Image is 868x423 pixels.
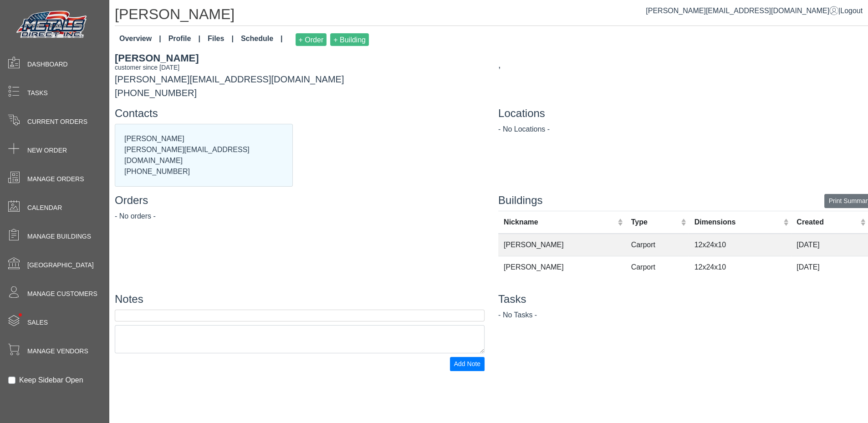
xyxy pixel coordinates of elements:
div: Nickname [504,217,615,228]
div: , [498,58,868,71]
span: Calendar [27,203,62,213]
h4: Tasks [498,293,868,306]
div: Type [631,217,679,228]
span: New Order [27,146,67,155]
div: Created [797,217,858,228]
span: [GEOGRAPHIC_DATA] [27,260,94,270]
td: [DATE] [791,234,868,256]
div: | [646,5,863,16]
span: Current Orders [27,117,87,127]
td: [PERSON_NAME] [498,256,626,278]
a: Overview [116,30,165,50]
button: Add Note [450,357,485,371]
div: customer since [DATE] [115,63,485,72]
h1: [PERSON_NAME] [115,5,868,26]
span: • [9,300,32,330]
button: + Building [330,33,369,46]
div: [PERSON_NAME] [115,51,485,66]
span: Manage Customers [27,289,97,299]
a: [PERSON_NAME][EMAIL_ADDRESS][DOMAIN_NAME] [646,7,838,15]
h4: Notes [115,293,485,306]
span: Tasks [27,88,48,98]
td: Carport [626,256,689,278]
h4: Contacts [115,107,485,120]
span: Manage Buildings [27,232,91,241]
div: Dimensions [694,217,781,228]
span: Sales [27,318,48,327]
div: - No orders - [115,211,485,222]
label: Keep Sidebar Open [19,375,83,386]
span: Manage Orders [27,174,84,184]
td: [DATE] [791,256,868,278]
a: Files [204,30,237,50]
h4: Locations [498,107,868,120]
div: [PERSON_NAME] [PERSON_NAME][EMAIL_ADDRESS][DOMAIN_NAME] [PHONE_NUMBER] [115,124,292,186]
img: Metals Direct Inc Logo [14,8,91,42]
span: Add Note [454,360,480,367]
button: + Order [296,33,327,46]
span: Dashboard [27,60,68,69]
h4: Buildings [498,194,868,207]
td: Carport [626,234,689,256]
td: 12x24x10 [689,256,791,278]
td: 12x24x10 [689,234,791,256]
div: - No Locations - [498,124,868,135]
div: [PERSON_NAME][EMAIL_ADDRESS][DOMAIN_NAME] [PHONE_NUMBER] [108,51,491,100]
span: Manage Vendors [27,347,88,356]
span: Logout [840,7,863,15]
td: [PERSON_NAME] [498,234,626,256]
div: - No Tasks - [498,310,868,321]
a: Profile [165,30,204,50]
h4: Orders [115,194,485,207]
a: Schedule [237,30,286,50]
